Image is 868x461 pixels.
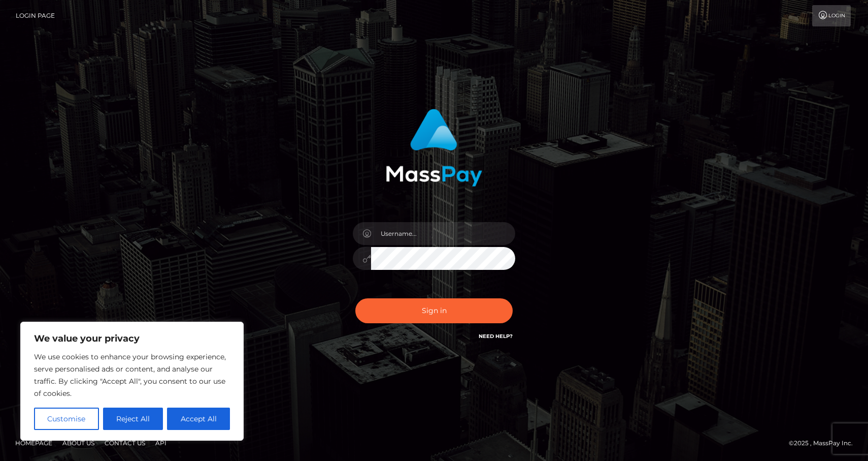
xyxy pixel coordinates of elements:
[34,351,230,399] p: We use cookies to enhance your browsing experience, serve personalised ads or content, and analys...
[355,298,513,323] button: Sign in
[812,5,851,26] a: Login
[58,435,98,451] a: About Us
[167,408,230,430] button: Accept All
[11,435,56,451] a: Homepage
[16,5,55,26] a: Login Page
[789,438,860,449] div: © 2025 , MassPay Inc.
[103,408,163,430] button: Reject All
[34,408,99,430] button: Customise
[371,222,515,245] input: Username...
[386,109,482,187] img: MassPay Login
[20,322,244,441] div: We value your privacy
[34,332,230,345] p: We value your privacy
[101,435,149,451] a: Contact Us
[151,435,171,451] a: API
[479,333,513,340] a: Need Help?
